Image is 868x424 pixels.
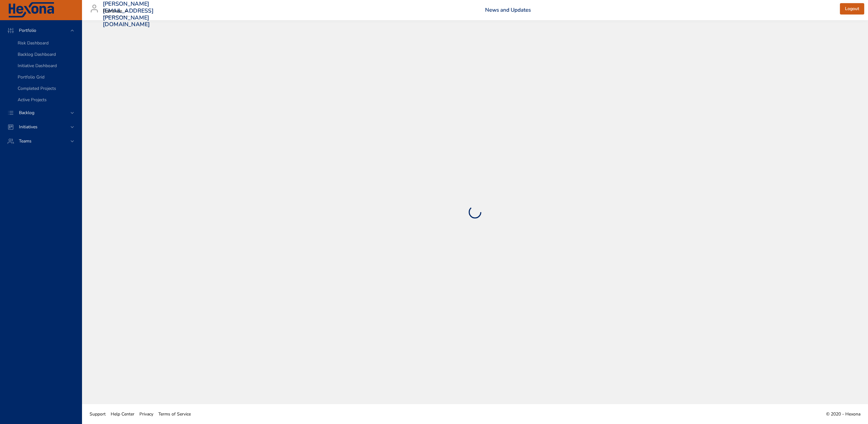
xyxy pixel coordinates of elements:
a: Help Center [108,407,137,421]
a: Privacy [137,407,156,421]
span: Help Center [111,411,134,417]
span: Portfolio Grid [18,74,44,80]
button: Logout [840,3,864,15]
a: Support [87,407,108,421]
a: News and Updates [485,6,531,14]
span: Backlog [14,110,39,116]
span: Teams [14,138,37,144]
span: Risk Dashboard [18,40,49,46]
span: Initiatives [14,124,43,130]
span: © 2020 - Hexona [826,411,860,417]
span: Privacy [139,411,153,417]
a: Terms of Service [156,407,193,421]
span: Logout [845,5,859,13]
div: Raintree [103,6,130,16]
span: Initiative Dashboard [18,63,57,69]
span: Support [90,411,106,417]
span: Active Projects [18,97,47,103]
h3: [PERSON_NAME][EMAIL_ADDRESS][PERSON_NAME][DOMAIN_NAME] [103,1,154,28]
span: Portfolio [14,27,41,33]
span: Completed Projects [18,85,56,91]
span: Terms of Service [158,411,191,417]
img: Hexona [8,2,55,18]
span: Backlog Dashboard [18,51,56,57]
